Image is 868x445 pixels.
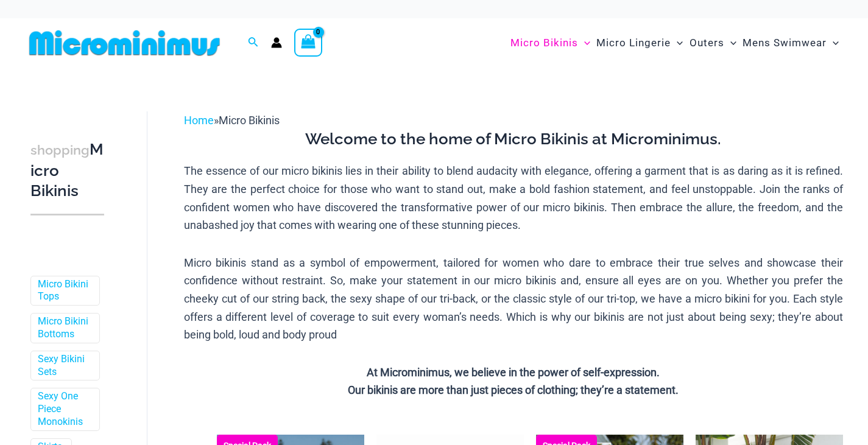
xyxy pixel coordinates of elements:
[827,27,839,58] span: Menu Toggle
[294,29,322,57] a: View Shopping Cart, empty
[671,27,683,58] span: Menu Toggle
[38,390,90,428] a: Sexy One Piece Monokinis
[219,114,280,127] span: Micro Bikinis
[271,37,282,48] a: Account icon link
[184,114,280,127] span: »
[593,24,686,61] a: Micro LingerieMenu ToggleMenu Toggle
[184,162,843,234] p: The essence of our micro bikinis lies in their ability to blend audacity with elegance, offering ...
[184,254,843,345] p: Micro bikinis stand as a symbol of empowerment, tailored for women who dare to embrace their true...
[348,384,679,396] strong: Our bikinis are more than just pieces of clothing; they’re a statement.
[38,315,90,341] a: Micro Bikini Bottoms
[724,27,736,58] span: Menu Toggle
[30,139,104,201] h3: Micro Bikinis
[739,24,842,61] a: Mens SwimwearMenu ToggleMenu Toggle
[184,114,214,127] a: Home
[24,29,225,57] img: MM SHOP LOGO FLAT
[690,27,724,58] span: Outers
[686,24,739,61] a: OutersMenu ToggleMenu Toggle
[507,24,593,61] a: Micro BikinisMenu ToggleMenu Toggle
[38,278,90,304] a: Micro Bikini Tops
[184,129,843,150] h3: Welcome to the home of Micro Bikinis at Microminimus.
[510,27,578,58] span: Micro Bikinis
[30,142,90,158] span: shopping
[743,27,827,58] span: Mens Swimwear
[38,353,90,379] a: Sexy Bikini Sets
[367,366,660,379] strong: At Microminimus, we believe in the power of self-expression.
[248,35,259,51] a: Search icon link
[578,27,590,58] span: Menu Toggle
[596,27,671,58] span: Micro Lingerie
[506,23,844,63] nav: Site Navigation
